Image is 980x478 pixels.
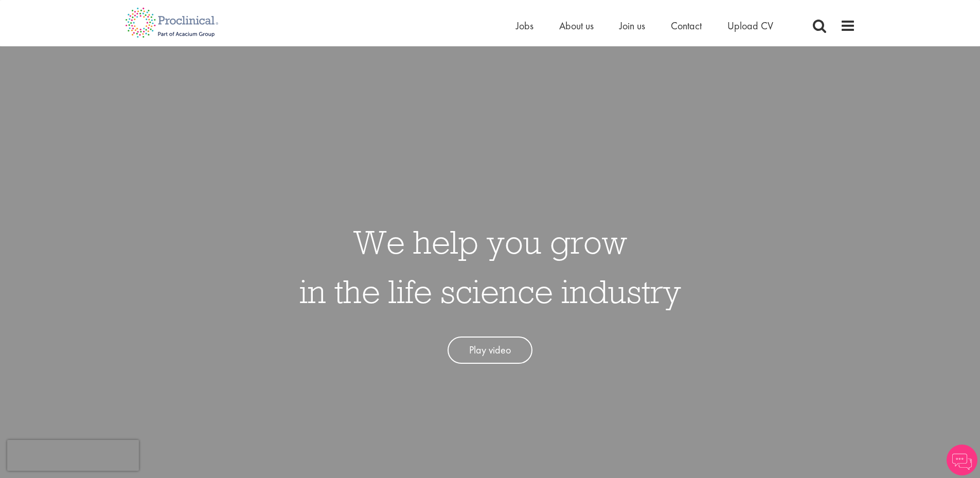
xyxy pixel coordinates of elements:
h1: We help you grow in the life science industry [299,217,681,316]
a: Jobs [516,19,533,32]
a: Contact [671,19,702,32]
a: Upload CV [727,19,773,32]
a: Play video [448,337,532,364]
a: Join us [619,19,645,32]
img: Chatbot [947,445,977,475]
a: About us [559,19,594,32]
